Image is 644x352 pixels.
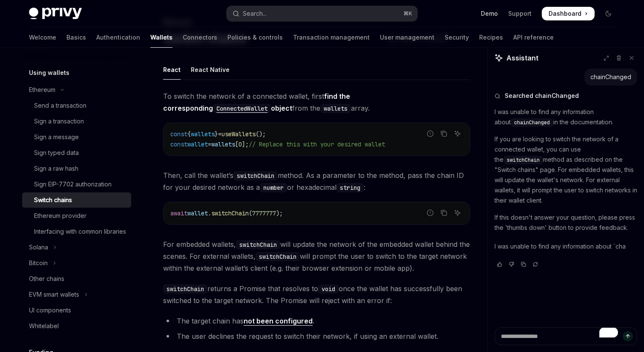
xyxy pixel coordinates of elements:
a: Dashboard [542,7,595,20]
a: Sign a raw hash [22,161,131,176]
a: Sign a message [22,129,131,145]
button: Ask AI [452,128,463,139]
button: Toggle Bitcoin section [22,255,131,271]
span: To switch the network of a connected wallet, first from the array. [163,90,470,114]
div: EVM smart wallets [29,289,79,300]
a: Send a transaction [22,98,131,113]
a: Interfacing with common libraries [22,224,131,239]
span: // Replace this with your desired wallet [249,140,385,148]
h5: Using wallets [29,68,69,78]
p: I was unable to find any information about `cha [494,241,637,252]
span: ⌘ K [403,10,412,17]
span: Searched chainChanged [505,92,579,100]
a: not been configured [244,317,313,326]
button: Ask AI [452,207,463,218]
button: Vote that response was not good [506,260,517,269]
a: find the correspondingConnectedWalletobject [163,92,350,112]
a: Security [445,27,469,48]
span: ); [276,209,283,217]
p: If this doesn't answer your question, please press the 'thumbs down' button to provide feedback. [494,212,637,233]
button: Vote that response was good [494,260,505,269]
span: Then, call the wallet’s method. As a parameter to the method, pass the chain ID for your desired ... [163,169,470,193]
code: switchChain [163,284,207,294]
button: Toggle dark mode [601,7,615,20]
code: void [318,284,339,294]
code: switchChain [233,171,278,180]
code: number [260,183,287,192]
div: Interfacing with common libraries [34,226,126,237]
span: = [218,130,221,138]
div: Switch chains [34,195,72,205]
code: ConnectedWallet [213,104,271,113]
a: Ethereum provider [22,208,131,223]
a: UI components [22,303,131,318]
button: Copy the contents from the code block [438,207,449,218]
a: Support [508,9,532,18]
div: React Native [191,60,230,80]
button: Report incorrect code [425,128,436,139]
li: The target chain has . [163,315,470,327]
a: Connectors [183,27,217,48]
a: Basics [66,27,86,48]
a: Recipes [479,27,503,48]
div: UI components [29,305,71,315]
button: Reload last chat [530,260,540,269]
button: Copy chat response [518,260,529,269]
a: Transaction management [293,27,370,48]
div: Bitcoin [29,258,48,268]
code: wallets [320,104,351,113]
span: { [187,130,191,138]
div: Ethereum provider [34,211,86,221]
button: Toggle Ethereum section [22,82,131,97]
span: Dashboard [549,9,581,18]
div: Sign EIP-7702 authorization [34,179,112,189]
span: 7777777 [252,209,276,217]
button: Send message [623,331,633,341]
div: Send a transaction [34,100,86,111]
textarea: To enrich screen reader interactions, please activate Accessibility in Grammarly extension settings [494,327,637,345]
div: Sign typed data [34,148,79,158]
div: Sign a message [34,132,79,142]
span: useWallets [221,130,256,138]
p: I was unable to find any information about in the documentation. [494,107,637,127]
button: Open search [227,6,417,21]
span: } [215,130,218,138]
button: Copy the contents from the code block [438,128,449,139]
code: switchChain [256,252,300,261]
span: (); [256,130,266,138]
div: Sign a transaction [34,116,84,126]
a: Authentication [96,27,140,48]
a: Policies & controls [227,27,283,48]
div: Search... [243,9,267,19]
a: User management [380,27,434,48]
a: Sign typed data [22,145,131,160]
div: Other chains [29,274,64,284]
span: = [208,140,211,148]
code: string [336,183,364,192]
span: chainChanged [514,119,550,126]
span: [ [235,140,239,148]
a: Whitelabel [22,318,131,334]
div: Solana [29,242,48,252]
a: Other chains [22,271,131,286]
code: switchChain [236,240,280,249]
span: const [170,130,187,138]
button: Toggle EVM smart wallets section [22,287,131,302]
span: returns a Promise that resolves to once the wallet has successfully been switched to the target n... [163,283,470,306]
div: React [163,60,181,80]
span: ( [249,209,252,217]
span: wallets [191,130,215,138]
span: await [170,209,187,217]
a: Demo [481,9,498,18]
span: switchChain [211,209,249,217]
span: Assistant [506,53,538,63]
span: . [208,209,211,217]
div: chainChanged [590,73,631,81]
div: Sign a raw hash [34,163,78,174]
a: Sign EIP-7702 authorization [22,177,131,192]
div: Whitelabel [29,321,59,331]
img: dark logo [29,8,82,20]
span: const [170,140,187,148]
span: switchChain [507,157,540,163]
span: wallet [187,209,208,217]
